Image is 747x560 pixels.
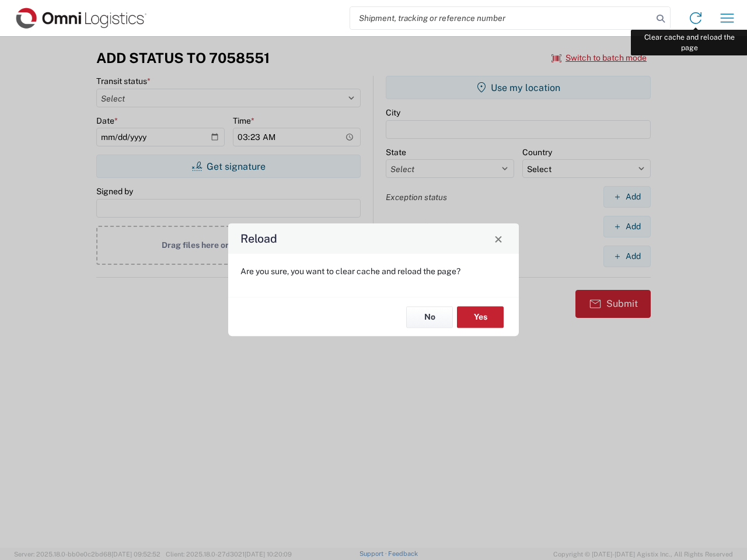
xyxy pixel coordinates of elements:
p: Are you sure, you want to clear cache and reload the page? [240,266,507,276]
button: Yes [457,306,504,328]
button: Close [490,230,507,247]
h4: Reload [240,230,277,247]
input: Shipment, tracking or reference number [350,7,652,29]
button: No [406,306,453,328]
